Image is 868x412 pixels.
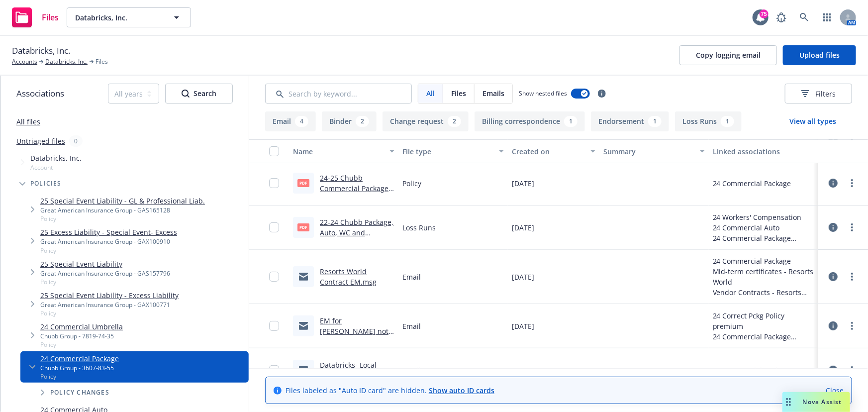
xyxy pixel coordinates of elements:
[40,309,179,317] span: Policy
[30,163,82,172] span: Account
[846,320,858,332] a: more
[429,386,494,395] a: Show auto ID cards
[803,398,842,406] span: Nova Assist
[451,88,466,99] span: Files
[426,88,435,99] span: All
[40,353,119,364] a: 24 Commercial Package
[50,390,109,396] span: Policy changes
[782,392,795,412] div: Drag to move
[295,116,308,127] div: 4
[519,89,567,98] span: Show nested files
[846,221,858,233] a: more
[599,139,709,163] button: Summary
[512,146,584,157] div: Created on
[40,269,170,278] div: Great American Insurance Group - GAS157796
[679,45,777,65] button: Copy logging email
[846,271,858,283] a: more
[402,272,421,282] span: Email
[713,212,802,222] div: 24 Workers' Compensation
[482,88,504,99] span: Emails
[30,181,62,187] span: Policies
[603,146,694,157] div: Summary
[182,84,216,103] div: Search
[475,111,585,131] button: Billing correspondence
[297,223,309,231] span: pdf
[785,84,852,103] button: Filters
[12,44,70,57] span: Databricks, Inc.
[383,111,469,131] button: Change request
[783,45,856,65] button: Upload files
[40,259,170,269] a: 25 Special Event Liability
[782,392,850,412] button: Nova Assist
[709,139,818,163] button: Linked associations
[40,332,123,340] div: Chubb Group - 7819-74-35
[320,217,393,258] a: 22-24 Chubb Package, Auto, WC and Umbrella Loss Runs dated [DATE].pdf
[846,364,858,376] a: more
[269,222,279,232] input: Toggle Row Selected
[801,89,836,99] span: Filters
[817,7,837,27] a: Switch app
[760,9,769,18] div: 75
[40,196,205,206] a: 25 Special Event Liability - GL & Professional Liab.
[713,331,814,342] div: 24 Commercial Package
[40,301,179,309] div: Great American Insurance Group - GAX100771
[269,365,279,375] input: Toggle Row Selected
[402,222,436,233] span: Loss Runs
[794,7,814,27] a: Search
[75,12,161,23] span: Databricks, Inc.
[772,7,791,27] a: Report a Bug
[8,3,63,31] a: Files
[322,111,377,131] button: Binder
[320,173,388,204] a: 24-25 Chubb Commercial Package Policy.pdf
[40,206,205,214] div: Great American Insurance Group - GAS165128
[512,222,534,233] span: [DATE]
[512,321,534,331] span: [DATE]
[713,222,802,233] div: 24 Commercial Auto
[402,146,493,157] div: File type
[40,214,205,223] span: Policy
[799,50,840,60] span: Upload files
[320,360,380,391] a: Databricks- Local Policy & Summary Delivery
[713,365,791,376] div: 24 Commercial Package
[512,178,534,189] span: [DATE]
[12,57,37,66] a: Accounts
[713,310,814,331] div: 24 Correct Pckg Policy premium
[96,57,108,66] span: Files
[30,153,82,163] span: Databricks, Inc.
[286,385,494,396] span: Files labeled as "Auto ID card" are hidden.
[713,146,814,157] div: Linked associations
[269,178,279,188] input: Toggle Row Selected
[398,139,508,163] button: File type
[815,89,836,99] span: Filters
[16,87,64,100] span: Associations
[40,340,123,349] span: Policy
[846,177,858,189] a: more
[826,385,844,396] a: Close
[713,233,802,243] div: 24 Commercial Package
[42,13,59,21] span: Files
[40,246,177,255] span: Policy
[289,139,398,163] button: Name
[40,227,177,237] a: 25 Excess Liability - Special Event- Excess
[721,116,734,127] div: 1
[40,364,119,372] div: Chubb Group - 3607-83-55
[512,272,534,282] span: [DATE]
[297,179,309,187] span: pdf
[713,266,814,287] div: Mid-term certificates - Resorts World
[269,272,279,282] input: Toggle Row Selected
[713,256,814,266] div: 24 Commercial Package
[713,178,791,189] div: 24 Commercial Package
[648,116,662,127] div: 1
[67,7,191,27] button: Databricks, Inc.
[293,146,384,157] div: Name
[165,84,233,103] button: SearchSearch
[675,111,742,131] button: Loss Runs
[269,146,279,156] input: Select all
[16,117,40,126] a: All files
[40,290,179,301] a: 25 Special Event Liability - Excess Liability
[40,372,119,381] span: Policy
[69,135,83,147] div: 0
[320,267,377,287] a: Resorts World Contract EM.msg
[591,111,669,131] button: Endorsement
[40,321,123,332] a: 24 Commercial Umbrella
